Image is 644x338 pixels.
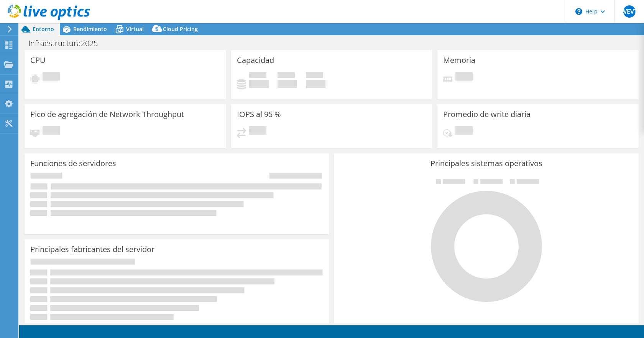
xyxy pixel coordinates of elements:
span: Libre [278,72,295,80]
h3: Promedio de write diaria [443,110,531,119]
span: Pendiente [249,126,266,137]
h3: Principales fabricantes del servidor [30,245,154,254]
span: Pendiente [455,126,473,137]
span: Rendimiento [73,25,107,33]
span: Pendiente [455,72,473,82]
h3: CPU [30,56,46,64]
h1: Infraestructura2025 [25,39,110,48]
h3: Pico de agregación de Network Throughput [30,110,184,119]
span: Pendiente [43,72,60,82]
h4: 0 GiB [278,80,297,88]
span: Pendiente [43,126,60,137]
h3: IOPS al 95 % [237,110,281,119]
h3: Memoria [443,56,475,64]
span: Used [249,72,266,80]
h3: Principales sistemas operativos [340,159,633,168]
h4: 0 GiB [306,80,325,88]
h3: Funciones de servidores [30,159,116,168]
span: Virtual [126,25,144,33]
svg: \n [575,8,582,15]
h3: Capacidad [237,56,274,64]
span: WEVT [623,5,636,18]
h4: 0 GiB [249,80,269,88]
span: Total [306,72,323,80]
span: Entorno [33,25,54,33]
span: Cloud Pricing [163,25,198,33]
